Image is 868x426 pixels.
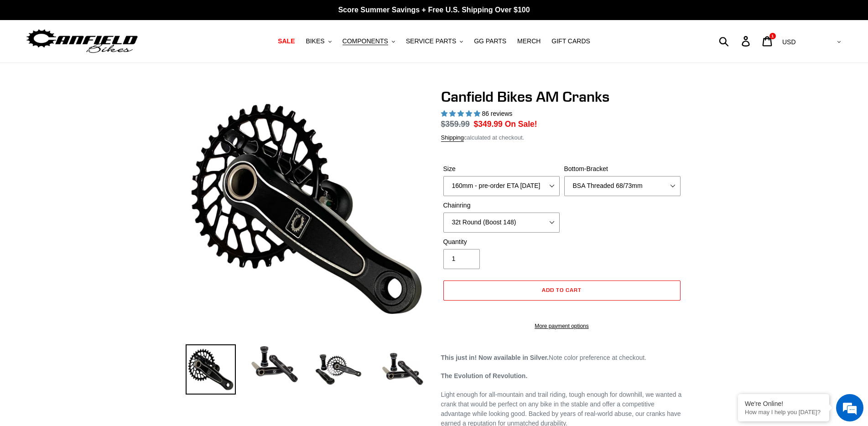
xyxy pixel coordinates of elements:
label: Quantity [443,237,560,247]
img: Load image into Gallery viewer, Canfield Bikes AM Cranks [186,344,236,395]
a: SALE [273,35,299,47]
span: BIKES [306,37,324,45]
input: Search [724,31,747,51]
label: Bottom-Bracket [564,164,681,174]
img: Load image into Gallery viewer, CANFIELD-AM_DH-CRANKS [377,344,427,395]
label: Size [443,164,560,174]
button: BIKES [301,35,336,47]
a: 1 [757,31,779,51]
img: Load image into Gallery viewer, Canfield Cranks [249,344,300,384]
label: Chainring [443,201,560,210]
button: Add to cart [443,281,681,301]
span: 1 [771,34,774,38]
span: GG PARTS [474,37,506,45]
a: GG PARTS [469,35,511,47]
a: MERCH [513,35,545,47]
span: GIFT CARDS [551,37,590,45]
span: 4.97 stars [441,110,482,117]
span: Add to cart [542,286,582,293]
div: calculated at checkout. [441,133,683,142]
strong: This just in! Now available in Silver. [441,354,549,361]
span: 86 reviews [482,110,512,117]
span: MERCH [517,37,541,45]
strong: The Evolution of Revolution. [441,372,528,379]
button: COMPONENTS [338,35,400,47]
span: COMPONENTS [343,37,388,45]
div: We're Online! [745,400,822,407]
p: How may I help you today? [745,409,822,416]
a: Shipping [441,134,464,142]
span: SERVICE PARTS [406,37,456,45]
img: Canfield Bikes [25,27,139,56]
span: On Sale! [505,118,537,130]
span: $349.99 [474,119,503,129]
img: Load image into Gallery viewer, Canfield Bikes AM Cranks [313,344,364,395]
p: Note color preference at checkout. [441,353,683,363]
button: SERVICE PARTS [401,35,468,47]
a: GIFT CARDS [547,35,595,47]
span: SALE [278,37,295,45]
a: More payment options [443,322,681,330]
s: $359.99 [441,119,470,129]
h1: Canfield Bikes AM Cranks [441,88,683,105]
